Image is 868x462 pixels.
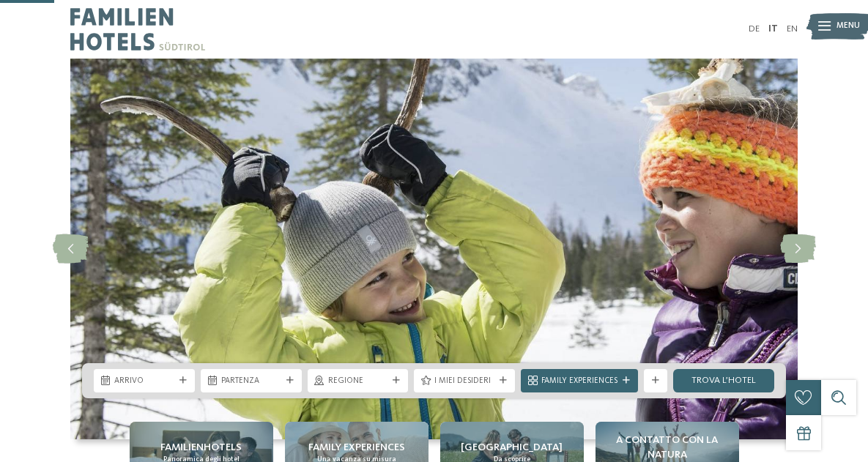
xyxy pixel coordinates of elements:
[749,24,760,34] a: DE
[70,59,798,439] img: Family hotel in montagna d’inverno: 10 consigli per voi
[768,24,778,34] a: IT
[673,369,774,392] a: trova l’hotel
[434,376,494,387] span: I miei desideri
[541,376,617,387] span: Family Experiences
[601,433,733,462] span: A contatto con la natura
[308,440,405,455] span: Family experiences
[787,24,798,34] a: EN
[114,376,174,387] span: Arrivo
[160,440,242,455] span: Familienhotels
[221,376,281,387] span: Partenza
[328,376,388,387] span: Regione
[461,440,563,455] span: [GEOGRAPHIC_DATA]
[837,21,860,32] span: Menu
